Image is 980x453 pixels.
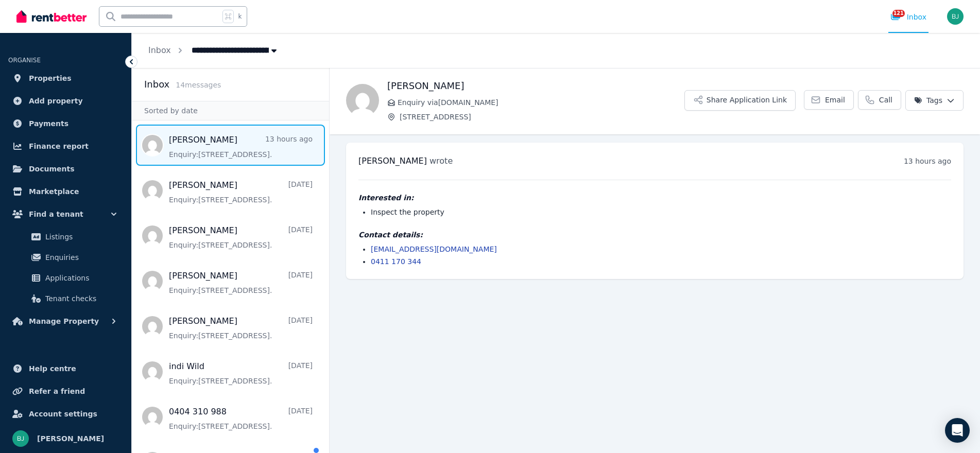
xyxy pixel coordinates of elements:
[29,315,99,327] span: Manage Property
[8,404,123,424] a: Account settings
[398,97,684,108] span: Enquiry via [DOMAIN_NAME]
[947,8,964,25] img: Bom Jin
[29,72,72,84] span: Properties
[400,112,684,122] span: [STREET_ADDRESS]
[346,84,379,117] img: Louise
[45,251,115,264] span: Enquiries
[12,226,119,247] a: Listings
[8,381,123,402] a: Refer a friend
[8,91,123,111] a: Add property
[12,288,119,309] a: Tenant checks
[12,268,119,288] a: Applications
[8,204,123,224] button: Find a tenant
[37,432,104,445] span: [PERSON_NAME]
[238,12,242,21] span: k
[169,406,313,431] a: 0404 310 988[DATE]Enquiry:[STREET_ADDRESS].
[892,10,905,17] span: 121
[12,430,29,447] img: Bom Jin
[358,230,951,240] h4: Contact details:
[358,193,951,203] h4: Interested in:
[8,57,41,64] span: ORGANISE
[371,257,421,266] a: 0411 170 344
[8,311,123,332] button: Manage Property
[371,245,497,253] a: [EMAIL_ADDRESS][DOMAIN_NAME]
[176,81,221,89] span: 14 message s
[8,159,123,179] a: Documents
[429,156,453,166] span: wrote
[684,90,796,111] button: Share Application Link
[8,113,123,134] a: Payments
[29,163,75,175] span: Documents
[29,208,83,220] span: Find a tenant
[29,95,83,107] span: Add property
[144,77,169,92] h2: Inbox
[29,385,85,397] span: Refer a friend
[8,181,123,202] a: Marketplace
[45,272,115,284] span: Applications
[29,408,97,420] span: Account settings
[29,140,89,152] span: Finance report
[905,90,964,111] button: Tags
[387,79,684,93] h1: [PERSON_NAME]
[29,185,79,198] span: Marketplace
[169,224,313,250] a: [PERSON_NAME][DATE]Enquiry:[STREET_ADDRESS].
[29,117,68,130] span: Payments
[904,157,951,165] time: 13 hours ago
[45,292,115,305] span: Tenant checks
[8,68,123,89] a: Properties
[169,134,313,160] a: [PERSON_NAME]13 hours agoEnquiry:[STREET_ADDRESS].
[8,358,123,379] a: Help centre
[358,156,427,166] span: [PERSON_NAME]
[16,9,87,24] img: RentBetter
[169,179,313,205] a: [PERSON_NAME][DATE]Enquiry:[STREET_ADDRESS].
[132,33,296,68] nav: Breadcrumb
[914,95,942,106] span: Tags
[29,362,76,375] span: Help centre
[825,95,845,105] span: Email
[148,45,171,55] a: Inbox
[371,207,951,217] li: Inspect the property
[890,12,926,22] div: Inbox
[804,90,854,110] a: Email
[132,101,329,120] div: Sorted by date
[879,95,892,105] span: Call
[169,270,313,295] a: [PERSON_NAME][DATE]Enquiry:[STREET_ADDRESS].
[12,247,119,268] a: Enquiries
[945,418,970,443] div: Open Intercom Messenger
[169,315,313,341] a: [PERSON_NAME][DATE]Enquiry:[STREET_ADDRESS].
[8,136,123,156] a: Finance report
[858,90,901,110] a: Call
[45,231,115,243] span: Listings
[169,360,313,386] a: indi Wild[DATE]Enquiry:[STREET_ADDRESS].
